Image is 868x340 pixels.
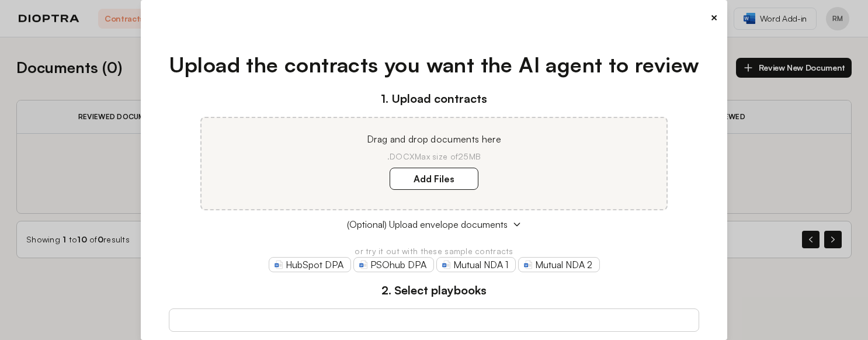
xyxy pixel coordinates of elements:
a: HubSpot DPA [269,257,351,272]
a: Mutual NDA 2 [518,257,600,272]
span: (Optional) Upload envelope documents [347,217,508,231]
p: .DOCX Max size of 25MB [216,151,652,162]
a: Mutual NDA 1 [436,257,516,272]
p: or try it out with these sample contracts [169,245,700,257]
h1: Upload the contracts you want the AI agent to review [169,49,700,81]
button: × [710,9,718,26]
h3: 1. Upload contracts [169,90,700,107]
a: PSOhub DPA [353,257,434,272]
label: Add Files [390,168,478,190]
p: Drag and drop documents here [216,132,652,146]
h3: 2. Select playbooks [169,282,700,299]
button: (Optional) Upload envelope documents [169,217,700,231]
